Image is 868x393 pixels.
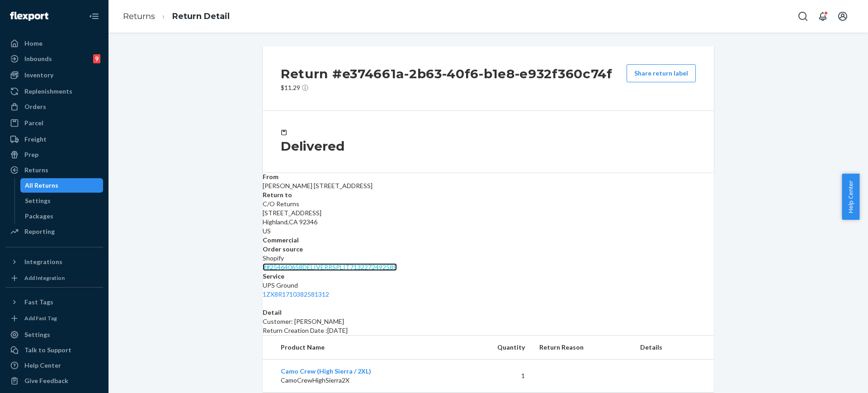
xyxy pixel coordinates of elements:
button: Help Center [842,174,859,220]
div: Home [24,39,42,48]
span: UPS Ground [263,281,298,289]
div: Inbounds [24,54,52,63]
div: Returns [24,166,48,175]
a: Home [5,36,103,51]
div: Freight [24,135,47,144]
a: Orders [5,99,103,114]
a: Returns [5,163,103,177]
button: Open notifications [814,7,832,25]
a: Help Center [5,358,103,373]
button: Fast Tags [5,295,103,309]
a: Talk to Support [5,343,103,357]
span: [PERSON_NAME] [STREET_ADDRESS] [263,182,373,189]
button: Give Feedback [5,374,103,388]
div: Replenishments [24,87,72,96]
a: Settings [20,194,104,208]
div: Add Fast Tag [24,314,57,322]
dt: Detail [263,308,714,317]
div: Orders [24,102,46,111]
div: Integrations [24,257,62,266]
p: $11.29 [281,83,613,92]
a: Inventory [5,68,103,82]
p: C/O Returns [263,199,714,208]
p: US [263,227,714,236]
button: Share return label [627,64,696,82]
button: Open Search Box [794,7,812,25]
div: Settings [24,330,50,339]
button: Open account menu [834,7,852,25]
a: Return Detail [172,11,230,21]
dt: Order source [263,245,714,254]
a: Reporting [5,224,103,239]
a: Freight [5,132,103,147]
a: Packages [20,209,104,223]
th: Quantity [460,336,532,360]
dt: Service [263,272,714,281]
p: Highland , CA 92346 [263,218,714,227]
div: Parcel [24,118,43,128]
div: Packages [25,212,53,221]
div: Prep [24,150,38,159]
th: Details [633,336,714,360]
dt: From [263,172,714,181]
p: [STREET_ADDRESS] [263,208,714,218]
a: Returns [123,11,155,21]
td: 1 [460,360,532,393]
p: Return Creation Date : [DATE] [263,326,714,335]
div: Give Feedback [24,376,68,385]
div: All Returns [25,181,58,190]
a: Settings [5,327,103,342]
h2: Return #e374661a-2b63-40f6-b1e8-e932f360c74f [281,64,613,83]
dt: Return to [263,190,714,199]
button: Integrations [5,255,103,269]
a: Prep [5,147,103,162]
a: 1ZX8R1710382581312 [263,290,329,298]
div: Help Center [24,361,61,370]
th: Return Reason [532,336,632,360]
img: Flexport logo [10,12,48,21]
a: All Returns [20,178,104,193]
p: Customer: [PERSON_NAME] [263,317,714,326]
div: Fast Tags [24,298,53,307]
a: ##254640658DELIVERRSPLIT7132272492588 [263,263,397,271]
button: Close Navigation [85,7,103,25]
div: Shopify [263,254,714,272]
a: Add Fast Tag [5,313,103,324]
ol: breadcrumbs [116,3,237,30]
h3: Delivered [281,138,696,154]
div: 9 [93,54,100,63]
div: Add Integration [24,274,65,282]
p: CamoCrewHighSierra2X [281,376,453,385]
strong: Commercial [263,236,299,244]
div: Reporting [24,227,55,236]
a: Replenishments [5,84,103,99]
div: Inventory [24,71,53,80]
a: Add Integration [5,273,103,284]
a: Parcel [5,116,103,130]
a: Camo Crew (High Sierra / 2XL) [281,367,371,375]
div: Talk to Support [24,346,71,355]
th: Product Name [263,336,460,360]
a: Inbounds9 [5,52,103,66]
div: Settings [25,196,51,205]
